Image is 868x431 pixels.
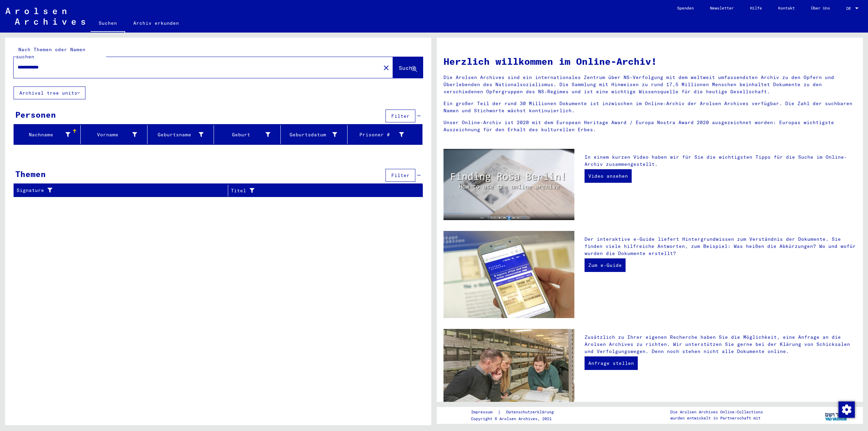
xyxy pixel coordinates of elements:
div: Titel [231,187,406,194]
p: Die Arolsen Archives Online-Collections [670,409,763,415]
img: Zustimmung ändern [839,401,855,418]
p: Die Arolsen Archives sind ein internationales Zentrum über NS-Verfolgung mit dem weltweit umfasse... [443,74,856,95]
a: Impressum [471,409,498,416]
div: Geburtsname [150,129,214,140]
div: Themen [15,168,46,180]
a: Zum e-Guide [585,258,626,272]
button: Clear [379,61,393,74]
mat-icon: close [382,64,390,72]
button: Filter [386,169,415,182]
p: Der interaktive e-Guide liefert Hintergrundwissen zum Verständnis der Dokumente. Sie finden viele... [585,236,856,257]
a: Datenschutzerklärung [501,409,562,416]
img: Arolsen_neg.svg [5,8,85,25]
div: Prisoner # [350,129,414,140]
mat-header-cell: Nachname [14,125,81,144]
span: Filter [391,113,410,119]
div: Signature [17,187,219,194]
div: Prisoner # [350,131,404,138]
img: yv_logo.png [824,407,849,424]
button: Suche [393,57,423,78]
div: Vorname [83,129,147,140]
mat-header-cell: Geburtsdatum [281,125,348,144]
div: Vorname [83,131,137,138]
div: Geburtsdatum [283,129,347,140]
h1: Herzlich willkommen im Online-Archiv! [443,54,856,68]
p: In einem kurzen Video haben wir für Sie die wichtigsten Tipps für die Suche im Online-Archiv zusa... [585,154,856,168]
div: Geburtsdatum [283,131,337,138]
div: Signature [17,185,228,196]
button: Archival tree units [14,86,85,99]
div: Personen [15,109,56,121]
div: Geburt‏ [217,131,270,138]
div: | [471,409,562,416]
img: inquiries.jpg [443,329,574,416]
a: Suchen [91,15,125,33]
div: Geburtsname [150,131,204,138]
p: wurden entwickelt in Partnerschaft mit [670,415,763,421]
a: Video ansehen [585,169,632,183]
p: Unser Online-Archiv ist 2020 mit dem European Heritage Award / Europa Nostra Award 2020 ausgezeic... [443,119,856,133]
div: Titel [231,185,414,196]
img: eguide.jpg [443,231,574,318]
a: Anfrage stellen [585,356,638,370]
mat-header-cell: Geburtsname [147,125,214,144]
mat-header-cell: Geburt‏ [214,125,281,144]
p: Ein großer Teil der rund 30 Millionen Dokumente ist inzwischen im Online-Archiv der Arolsen Archi... [443,100,856,114]
span: Suche [399,64,416,71]
p: Copyright © Arolsen Archives, 2021 [471,416,562,422]
img: video.jpg [443,149,574,220]
div: Geburt‏ [217,129,280,140]
a: Archiv erkunden [125,15,187,31]
p: Zusätzlich zu Ihrer eigenen Recherche haben Sie die Möglichkeit, eine Anfrage an die Arolsen Arch... [585,334,856,355]
mat-header-cell: Prisoner # [348,125,422,144]
span: DE [846,6,854,11]
span: Filter [391,172,410,178]
button: Filter [386,110,415,122]
div: Nachname [17,129,80,140]
div: Nachname [17,131,70,138]
mat-header-cell: Vorname [81,125,147,144]
mat-label: Nach Themen oder Namen suchen [16,46,85,60]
